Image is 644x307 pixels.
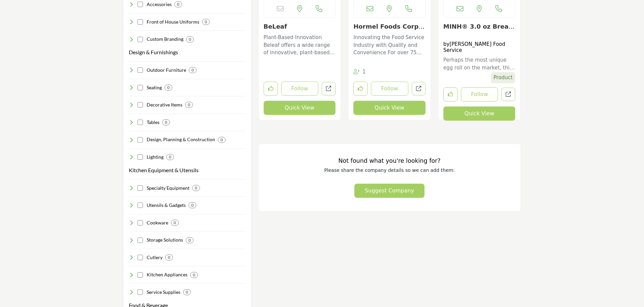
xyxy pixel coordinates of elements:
[147,101,182,108] h4: Decorative Items: Enhancing décor with art, centerpieces, and decorative touches.
[491,72,516,83] span: Product
[138,37,143,42] input: Select Custom Branding checkbox
[162,119,170,125] div: 0 Results For Tables
[192,68,194,72] b: 0
[138,154,143,160] input: Select Lighting checkbox
[169,155,171,159] b: 0
[264,34,336,57] p: Plant-Based Innovation Beleaf offers a wide range of innovative, plant-based meat and seafood pro...
[324,167,455,173] span: Please share the company details so we can add them:
[365,187,414,194] span: Suggest Company
[138,272,143,278] input: Select Kitchen Appliances checkbox
[188,102,190,107] b: 0
[165,85,172,91] div: 0 Results For Seating
[362,69,366,75] span: 1
[322,82,335,96] a: Open beleaf in new tab
[147,119,159,126] h4: Tables: Accentuating spaces with dining tables, coffee tables, and more.
[165,120,167,125] b: 0
[353,23,426,30] h3: Hormel Foods Corporation
[147,136,215,143] h4: Design, Planning & Construction: Design, Planning & Construction
[188,238,191,243] b: 0
[353,23,425,37] a: Hormel Foods Corpora...
[264,23,336,30] h3: BeLeaf
[353,32,426,57] a: Innovating the Food Service Industry with Quality and Convenience For over 75 years, this company...
[147,237,183,243] h4: Storage Solutions: Organizing spaces with shelving, containers, and storage innovations.
[171,220,179,226] div: 0 Results For Cookware
[129,166,199,174] button: Kitchen Equipment & Utensils
[188,202,196,208] div: 0 Results For Utensils & Gadgets
[183,289,191,295] div: 0 Results For Service Supplies
[443,87,458,101] button: Like product
[443,106,516,121] button: Quick View
[129,48,178,56] button: Design & Furnishings
[174,220,176,225] b: 0
[281,82,319,96] button: Follow
[147,19,199,25] h4: Front of House Uniforms: Styling the front-of-house staff in tailored uniforms.
[138,220,143,225] input: Select Cookware checkbox
[147,67,186,73] h4: Outdoor Furniture: Transforming exteriors with patio sets, umbrellas, and outdoor pieces.
[147,254,163,261] h4: Cutlery: Ensuring precise cuts with quality knives, boards, and utensils.
[218,137,226,143] div: 0 Results For Design, Planning & Construction
[138,185,143,191] input: Select Specialty Equipment checkbox
[168,255,170,260] b: 0
[147,185,189,191] h4: Specialty Equipment: Diversifying kitchen capabilities with unique equipment.
[147,202,186,209] h4: Utensils & Gadgets: Serving with style using spoons, ladles, and utensils.
[185,102,193,108] div: 0 Results For Decorative Items
[443,23,516,30] h3: MINH® 3.0 oz Breakfast Egg Roll
[443,41,505,53] a: [PERSON_NAME] Food Service
[264,32,336,57] a: Plant-Based Innovation Beleaf offers a wide range of innovative, plant-based meat and seafood pro...
[501,88,515,101] a: Redirect to product URL
[147,84,162,91] h4: Seating: Seating guests comfortably with a range of chairs and stools.
[264,82,278,96] button: Like listing
[412,82,426,96] a: Open hormel-foods-corporation in new tab
[138,102,143,108] input: Select Decorative Items checkbox
[221,137,223,142] b: 0
[138,67,143,73] input: Select Outdoor Furniture checkbox
[189,37,191,42] b: 0
[443,56,516,71] a: Perhaps the most unique egg roll on the market, this product is great for your operation during b...
[190,272,198,278] div: 0 Results For Kitchen Appliances
[195,186,197,190] b: 0
[186,36,194,42] div: 0 Results For Custom Branding
[177,2,179,7] b: 0
[147,1,172,8] h4: Accessories: Accentuating uniforms with aprons, gloves, and essentials.
[353,34,426,57] p: Innovating the Food Service Industry with Quality and Convenience For over 75 years, this company...
[191,203,194,208] b: 0
[138,120,143,125] input: Select Tables checkbox
[138,238,143,243] input: Select Storage Solutions checkbox
[138,19,143,25] input: Select Front of House Uniforms checkbox
[138,203,143,208] input: Select Utensils & Gadgets checkbox
[147,154,164,160] h4: Lighting: Illuminating ambiance with light fixtures and solutions.
[138,289,143,295] input: Select Service Supplies checkbox
[461,87,498,101] button: Follow
[264,23,287,30] a: BeLeaf
[165,254,173,260] div: 0 Results For Cutlery
[353,68,366,76] div: Followers
[138,2,143,7] input: Select Accessories checkbox
[371,82,408,96] button: Follow
[353,101,426,115] button: Quick View
[354,184,425,198] button: Suggest Company
[202,19,210,25] div: 0 Results For Front of House Uniforms
[174,1,182,7] div: 0 Results For Accessories
[147,289,180,296] h4: Service Supplies: Enhancing service with trays, baskets, and essentials.
[272,157,507,164] h3: Not found what you're looking for?
[147,219,168,226] h4: Cookware: Showcasing pots, pans, and essential cooking vessels.
[166,154,174,160] div: 0 Results For Lighting
[167,85,170,90] b: 0
[443,23,515,37] a: Open for more info
[205,20,207,24] b: 0
[138,255,143,260] input: Select Cutlery checkbox
[193,273,195,277] b: 0
[353,82,368,96] button: Like listing
[138,85,143,90] input: Select Seating checkbox
[189,67,197,73] div: 0 Results For Outdoor Furniture
[443,41,516,53] h4: by
[147,36,183,42] h4: Custom Branding: Customizing uniforms and apparel with unique branding.
[186,237,194,243] div: 0 Results For Storage Solutions
[138,137,143,143] input: Select Design, Planning & Construction checkbox
[264,101,336,115] button: Quick View
[192,185,200,191] div: 0 Results For Specialty Equipment
[147,271,187,278] h4: Kitchen Appliances: Elevating kitchens with premium ovens, grills, and appliances.
[186,290,188,295] b: 0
